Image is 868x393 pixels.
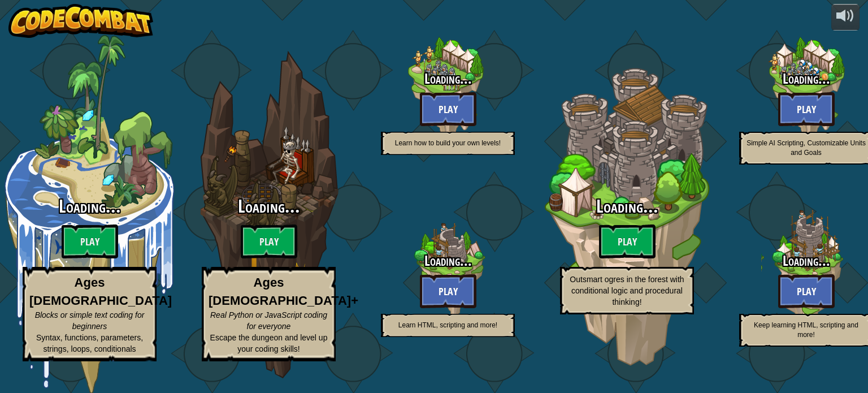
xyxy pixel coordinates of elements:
[29,275,172,307] strong: Ages [DEMOGRAPHIC_DATA]
[831,4,860,31] button: Adjust volume
[747,139,866,157] span: Simple AI Scripting, Customizable Units and Goals
[783,69,830,88] span: Loading...
[62,224,118,258] btn: Play
[754,321,858,339] span: Keep learning HTML, scripting and more!
[36,333,143,353] span: Syntax, functions, parameters, strings, loops, conditionals
[209,275,358,307] strong: Ages [DEMOGRAPHIC_DATA]+
[398,321,497,329] span: Learn HTML, scripting and more!
[599,224,656,258] btn: Play
[596,194,658,218] span: Loading...
[424,251,472,270] span: Loading...
[783,251,830,270] span: Loading...
[420,92,476,126] btn: Play
[241,224,297,258] btn: Play
[210,310,327,331] span: Real Python or JavaScript coding for everyone
[395,139,501,147] span: Learn how to build your own levels!
[35,310,145,331] span: Blocks or simple text coding for beginners
[778,274,835,308] btn: Play
[570,275,684,306] span: Outsmart ogres in the forest with conditional logic and procedural thinking!
[358,182,537,361] div: Complete previous world to unlock
[59,194,121,218] span: Loading...
[420,274,476,308] btn: Play
[238,194,300,218] span: Loading...
[778,92,835,126] btn: Play
[424,69,472,88] span: Loading...
[210,333,328,353] span: Escape the dungeon and level up your coding skills!
[8,4,153,38] img: CodeCombat - Learn how to code by playing a game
